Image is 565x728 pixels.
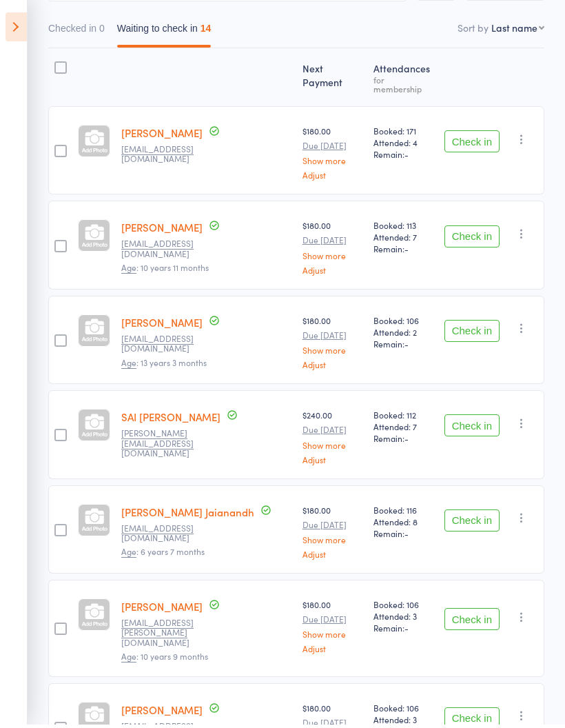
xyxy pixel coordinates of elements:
span: : 6 years 7 months [121,549,205,561]
small: Lakshmi.sri8@outlook.com [121,337,211,357]
small: Akshaya.gelli@gmail.com [121,432,211,461]
a: [PERSON_NAME] Jaianandh [121,508,254,523]
span: Remain: [373,436,433,447]
button: Check in [444,229,500,251]
span: Attended: 3 [373,614,433,625]
div: $180.00 [302,318,362,372]
button: Check in [444,323,500,345]
a: [PERSON_NAME] [121,603,203,617]
span: Booked: 112 [373,412,433,424]
span: Attended: 4 [373,140,433,152]
span: Attended: 8 [373,519,433,531]
span: Booked: 113 [373,223,433,234]
a: [PERSON_NAME] [121,223,203,238]
a: Show more [302,254,362,263]
div: $240.00 [302,412,362,467]
a: Adjust [302,269,362,278]
a: [PERSON_NAME] [121,318,203,333]
span: Remain: [373,531,433,543]
div: Next Payment [297,58,368,103]
span: - [404,152,409,163]
span: - [404,436,409,447]
small: zht2080@gmail.com [121,242,211,262]
a: Adjust [302,553,362,562]
div: $180.00 [302,128,362,183]
span: Remain: [373,625,433,637]
span: Remain: [373,341,433,353]
a: Show more [302,444,362,453]
a: SAI [PERSON_NAME] [121,413,220,427]
a: Show more [302,159,362,168]
div: Last name [491,24,537,38]
span: - [404,531,409,543]
small: Due [DATE] [302,618,362,627]
div: $180.00 [302,223,362,277]
span: Booked: 171 [373,128,433,140]
small: Due [DATE] [302,428,362,438]
button: Waiting to check in14 [117,19,212,51]
span: - [404,341,409,353]
small: Due [DATE] [302,144,362,154]
button: Checked in0 [48,19,105,51]
a: [PERSON_NAME] [121,706,203,720]
span: Attended: 7 [373,424,433,436]
button: Check in [444,418,500,440]
span: Remain: [373,246,433,258]
a: Show more [302,538,362,547]
small: jaianandh07@gmail.com [121,527,211,547]
span: Remain: [373,152,433,163]
small: Due [DATE] [302,239,362,248]
span: Booked: 106 [373,318,433,330]
div: for membership [373,79,433,97]
div: $180.00 [302,602,362,656]
a: Adjust [302,458,362,467]
a: Adjust [302,174,362,183]
span: : 10 years 11 months [121,265,209,277]
a: Show more [302,349,362,358]
button: Check in [444,611,500,634]
button: Check in [444,513,500,535]
small: maharana.susanta@gmail.com [121,621,211,651]
small: Due [DATE] [302,523,362,533]
small: akkalaishan@gmail.com [121,148,211,168]
span: Booked: 106 [373,705,433,717]
span: Booked: 106 [373,602,433,614]
label: Sort by [458,24,489,38]
small: Due [DATE] [302,334,362,343]
span: Attended: 7 [373,234,433,246]
a: Adjust [302,647,362,656]
a: Show more [302,633,362,642]
a: [PERSON_NAME] [121,129,203,143]
div: Atten­dances [368,58,439,103]
span: - [404,246,409,258]
div: 14 [201,26,212,37]
span: Attended: 2 [373,330,433,341]
span: - [404,625,409,637]
span: : 10 years 9 months [121,654,208,666]
button: Check in [444,134,500,156]
div: 0 [99,26,105,37]
span: : 13 years 3 months [121,360,207,372]
a: Adjust [302,363,362,372]
div: $180.00 [302,507,362,562]
span: Booked: 116 [373,507,433,519]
